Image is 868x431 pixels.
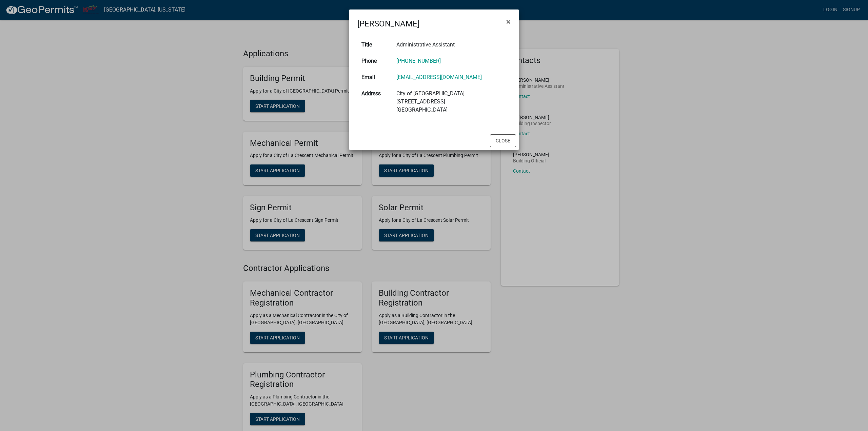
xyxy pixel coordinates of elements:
[392,37,511,53] td: Administrative Assistant
[357,69,392,85] th: Email
[357,53,392,69] th: Phone
[357,18,419,30] h4: [PERSON_NAME]
[357,85,392,118] th: Address
[396,58,441,64] a: [PHONE_NUMBER]
[501,12,516,31] button: Close
[506,17,511,26] span: ×
[392,85,511,118] td: City of [GEOGRAPHIC_DATA] [STREET_ADDRESS] [GEOGRAPHIC_DATA]
[396,74,482,80] a: [EMAIL_ADDRESS][DOMAIN_NAME]
[490,134,516,147] button: Close
[357,37,392,53] th: Title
